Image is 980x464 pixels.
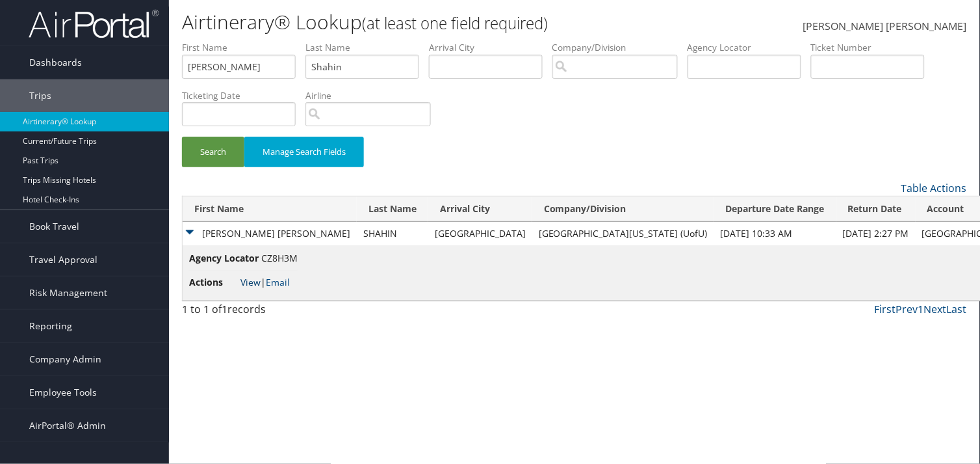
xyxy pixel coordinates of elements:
[305,89,441,102] label: Airline
[875,302,896,316] a: First
[29,310,72,342] span: Reporting
[532,222,714,245] td: [GEOGRAPHIC_DATA][US_STATE] (UofU)
[29,46,82,79] span: Dashboards
[362,12,548,34] small: (at least one field required)
[182,89,305,102] label: Ticketing Date
[357,222,428,245] td: SHAHIN
[428,222,532,245] td: [GEOGRAPHIC_DATA]
[29,409,106,442] span: AirPortal® Admin
[182,137,244,167] button: Search
[836,222,916,245] td: [DATE] 2:27 PM
[182,41,305,54] label: First Name
[183,222,357,245] td: [PERSON_NAME] [PERSON_NAME]
[29,210,79,243] span: Book Travel
[266,276,290,288] a: Email
[29,243,97,276] span: Travel Approval
[924,302,947,316] a: Next
[836,197,916,222] th: Return Date: activate to sort column ascending
[803,19,967,33] span: [PERSON_NAME] [PERSON_NAME]
[305,41,429,54] label: Last Name
[189,275,238,290] span: Actions
[182,301,364,323] div: 1 to 1 of records
[714,197,836,222] th: Departure Date Range: activate to sort column descending
[688,41,811,54] label: Agency Locator
[189,251,259,266] span: Agency Locator
[29,343,101,375] span: Company Admin
[261,252,298,264] span: CZ8H3M
[901,181,967,195] a: Table Actions
[947,302,967,316] a: Last
[240,276,290,288] span: |
[183,197,357,222] th: First Name: activate to sort column ascending
[429,41,552,54] label: Arrival City
[552,41,688,54] label: Company/Division
[532,197,714,222] th: Company/Division
[244,137,364,167] button: Manage Search Fields
[896,302,918,316] a: Prev
[811,41,935,54] label: Ticket Number
[918,302,924,316] a: 1
[803,7,967,47] a: [PERSON_NAME] [PERSON_NAME]
[222,302,227,316] span: 1
[357,197,428,222] th: Last Name: activate to sort column ascending
[29,8,159,39] img: airportal-logo.png
[29,376,97,409] span: Employee Tools
[714,222,836,245] td: [DATE] 10:33 AM
[29,79,51,112] span: Trips
[29,277,107,309] span: Risk Management
[428,197,532,222] th: Arrival City: activate to sort column ascending
[182,8,705,36] h1: Airtinerary® Lookup
[240,276,261,288] a: View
